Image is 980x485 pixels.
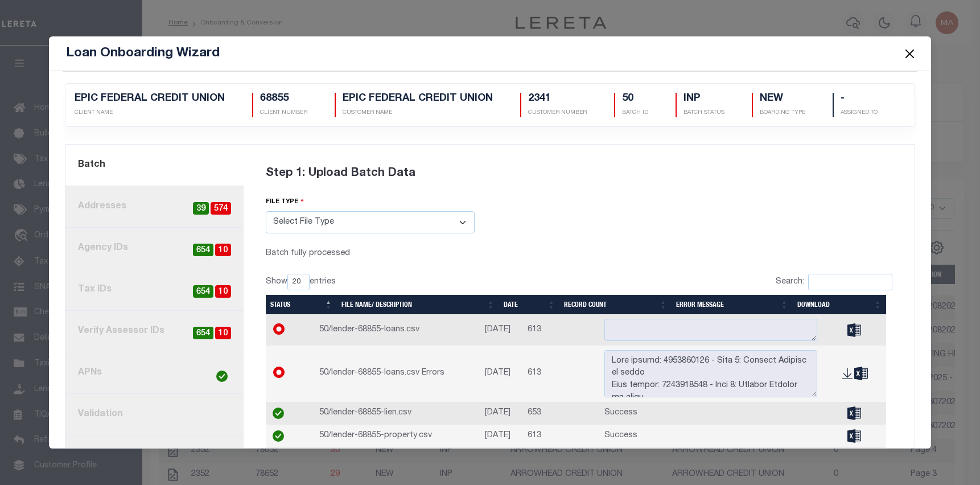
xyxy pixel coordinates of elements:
[523,447,600,470] td: 0
[672,295,793,314] th: Error Message: activate to sort column ascending
[499,295,559,314] th: Date: activate to sort column ascending
[315,402,481,425] td: 50/lender-68855-lien.csv
[193,327,213,340] span: 654
[287,274,310,290] select: Showentries
[480,447,523,470] td: [DATE]
[343,93,493,105] h5: EPIC FEDERAL CREDIT UNION
[604,350,817,397] textarea: Lore ipsumd: 4953860126 - Sita 5: Consect Adipisc el seddo Eius tempor: 7243918548 - Inci 8: Utla...
[600,425,822,447] td: Success
[343,109,493,117] p: CUSTOMER NAME
[528,109,587,117] p: CUSTOMER NUMBER
[65,311,244,352] a: Verify Assessor IDs10654
[273,430,284,442] img: check-icon-green.svg
[266,274,336,290] label: Show entries
[841,109,878,117] p: Assigned To
[480,402,523,425] td: [DATE]
[193,244,213,257] span: 654
[266,151,892,196] div: Step 1: Upload Batch Data
[523,425,600,447] td: 613
[760,93,805,105] h5: NEW
[600,447,822,470] td: Success
[75,109,225,117] p: CLIENT NAME
[480,346,523,402] td: [DATE]
[65,186,244,228] a: Addresses57439
[315,314,481,346] td: 50/lender-68855-loans.csv
[315,425,481,447] td: 50/lender-68855-property.csv
[841,93,878,105] h5: -
[523,346,600,402] td: 613
[315,447,481,470] td: Completed
[622,109,648,117] p: BATCH ID
[260,109,307,117] p: CLIENT NUMBER
[266,196,304,207] label: file type
[65,269,244,311] a: Tax IDs10654
[65,435,244,477] a: Post
[480,314,523,346] td: [DATE]
[211,202,231,215] span: 574
[480,425,523,447] td: [DATE]
[600,402,822,425] td: Success
[66,46,220,61] h5: Loan Onboarding Wizard
[215,244,231,257] span: 10
[65,145,244,186] a: Batch
[266,295,336,314] th: Status: activate to sort column descending
[193,202,209,215] span: 39
[65,228,244,269] a: Agency IDs10654
[528,93,587,105] h5: 2341
[523,314,600,346] td: 613
[65,352,244,394] a: APNs
[315,346,481,402] td: 50/lender-68855-loans.csv Errors
[215,285,231,298] span: 10
[760,109,805,117] p: Boarding Type
[273,408,284,419] img: check-icon-green.svg
[266,247,475,260] div: Batch fully processed
[808,274,892,290] input: Search:
[65,394,244,435] a: Validation
[903,46,917,61] button: Close
[337,295,499,314] th: File Name/ Description: activate to sort column ascending
[75,93,225,105] h5: EPIC FEDERAL CREDIT UNION
[793,295,886,314] th: Download: activate to sort column ascending
[683,109,724,117] p: BATCH STATUS
[523,402,600,425] td: 653
[215,327,231,340] span: 10
[559,295,672,314] th: Record Count: activate to sort column ascending
[260,93,307,105] h5: 68855
[683,93,724,105] h5: INP
[216,371,228,382] img: check-icon-green.svg
[776,274,892,290] label: Search:
[622,93,648,105] h5: 50
[193,285,213,298] span: 654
